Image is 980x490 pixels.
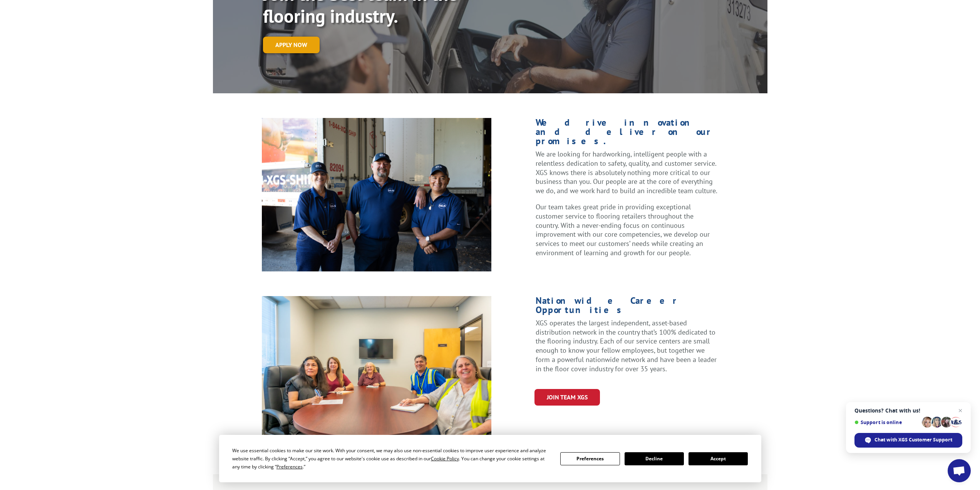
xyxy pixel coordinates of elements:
[276,463,303,470] span: Preferences
[874,436,952,443] span: Chat with XGS Customer Support
[536,202,718,258] p: Our team takes great pride in providing exceptional customer service to flooring retailers throug...
[263,37,320,53] a: Apply now
[689,452,748,465] button: Accept
[854,433,962,448] div: Chat with XGS Customer Support
[625,452,684,465] button: Decline
[536,295,679,316] span: Nationwide Career Opportunities
[536,150,718,202] p: We are looking for hardworking, intelligent people with a relentless dedication to safety, qualit...
[219,435,761,482] div: Cookie Consent Prompt
[536,318,718,374] p: XGS operates the largest independent, asset-based distribution network in the country that’s 100%...
[534,389,600,406] a: Join Team XGS
[536,118,718,150] h1: We drive innovation and deliver on our promises.
[262,296,492,450] img: Chino_Shoot_Selects32
[854,419,919,425] span: Support is online
[948,459,971,482] div: Open chat
[854,407,962,414] span: Questions? Chat with us!
[560,452,620,465] button: Preferences
[262,118,492,271] img: TunnelHill_52
[431,455,459,462] span: Cookie Policy
[956,406,965,415] span: Close chat
[232,446,551,471] div: We use essential cookies to make our site work. With your consent, we may also use non-essential ...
